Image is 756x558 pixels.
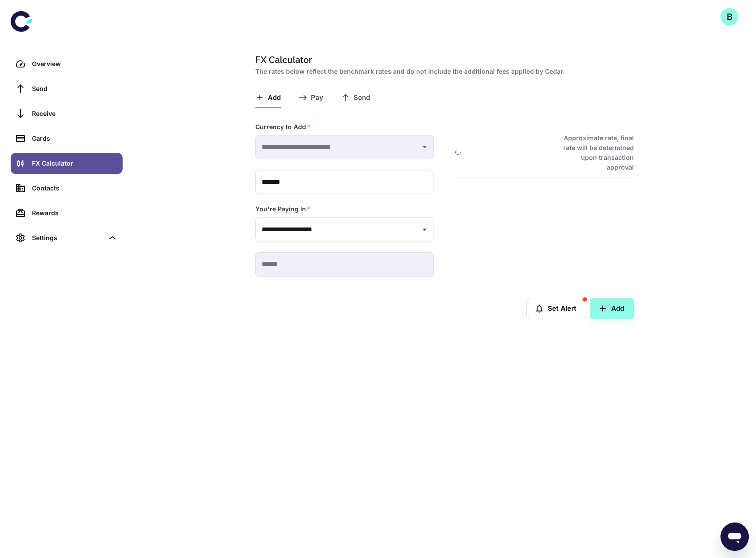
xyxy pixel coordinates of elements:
button: B [720,8,738,26]
span: Pay [311,94,323,102]
div: Settings [11,227,123,249]
a: Receive [11,103,123,124]
a: Send [11,78,123,99]
h1: FX Calculator [255,53,630,67]
iframe: Button to launch messaging window [720,522,749,551]
div: FX Calculator [32,158,117,168]
a: Rewards [11,202,123,224]
span: Send [354,94,370,102]
button: Set Alert [526,298,586,319]
h6: Approximate rate, final rate will be determined upon transaction approval [553,133,634,172]
a: FX Calculator [11,153,123,174]
a: Contacts [11,178,123,199]
a: Overview [11,53,123,75]
div: Rewards [32,208,117,218]
div: Receive [32,109,117,119]
div: Overview [32,59,117,69]
h2: The rates below reflect the benchmark rates and do not include the additional fees applied by Cedar. [255,67,630,76]
div: Cards [32,134,117,143]
a: Cards [11,128,123,149]
div: Contacts [32,183,117,193]
label: Currency to Add [255,123,310,131]
button: Open [418,223,431,236]
span: Add [268,94,281,102]
button: Add [590,298,634,319]
label: You're Paying In [255,205,310,214]
div: Send [32,84,117,94]
div: Settings [32,233,104,243]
